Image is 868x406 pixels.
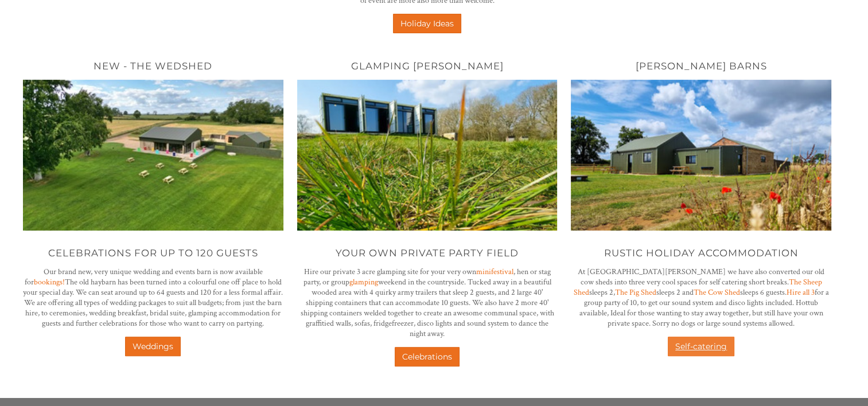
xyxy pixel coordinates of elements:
h2: Glamping [PERSON_NAME] [297,60,558,72]
a: Celebrations [395,347,460,366]
h2: NEW - The Wedshed [23,60,283,72]
img: 20210802_115430.original.full.jpg [571,80,831,231]
h2: [PERSON_NAME] Barns [571,60,831,72]
a: The Pig Shed [615,287,656,298]
img: Wedshed_from_above.full.jpg [23,80,283,231]
h2: Celebrations for up to 120 guests [23,247,283,259]
a: bookings! [34,277,65,287]
a: Holiday Ideas [393,14,461,33]
p: Hire our private 3 acre glamping site for your very own , hen or stag party, or group weekend in ... [297,267,558,339]
a: The Cow Shed [694,287,740,298]
h2: Rustic holiday accommodation [571,247,831,259]
img: Glamping_T.full.jpg [297,80,558,231]
a: glamping [349,277,377,287]
h2: Your own private party field [297,247,558,259]
p: Our brand new, very unique wedding and events barn is now available for The old haybarn has been ... [23,267,283,329]
a: The Sheep Shed [574,277,822,298]
a: Self-catering [668,337,734,356]
a: Hire all 3 [787,287,815,298]
p: At [GEOGRAPHIC_DATA][PERSON_NAME] we have also converted our old cow sheds into three very cool s... [571,267,831,329]
a: minifestival [476,267,513,277]
a: Weddings [125,337,181,356]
